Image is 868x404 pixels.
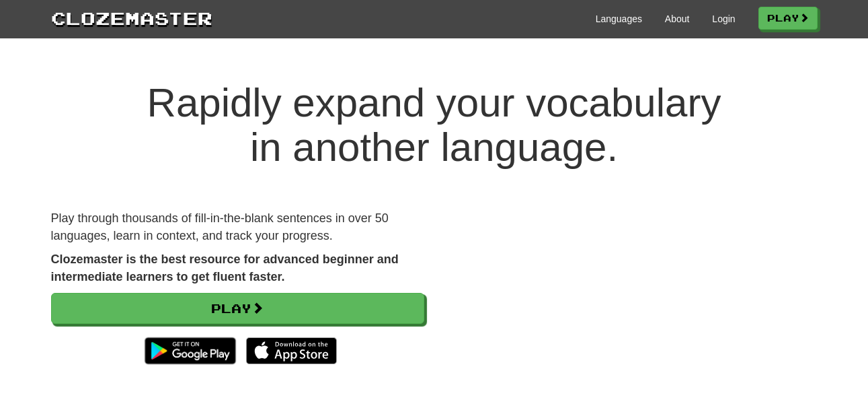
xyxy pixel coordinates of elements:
img: Download_on_the_App_Store_Badge_US-UK_135x40-25178aeef6eb6b83b96f5f2d004eda3bffbb37122de64afbaef7... [246,337,337,364]
a: Languages [596,12,642,26]
a: About [665,12,690,26]
a: Play [51,293,424,324]
p: Play through thousands of fill-in-the-blank sentences in over 50 languages, learn in context, and... [51,210,424,244]
img: Get it on Google Play [138,331,242,371]
strong: Clozemaster is the best resource for advanced beginner and intermediate learners to get fluent fa... [51,252,399,283]
a: Play [758,7,818,30]
a: Clozemaster [51,5,212,30]
a: Login [712,12,735,26]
